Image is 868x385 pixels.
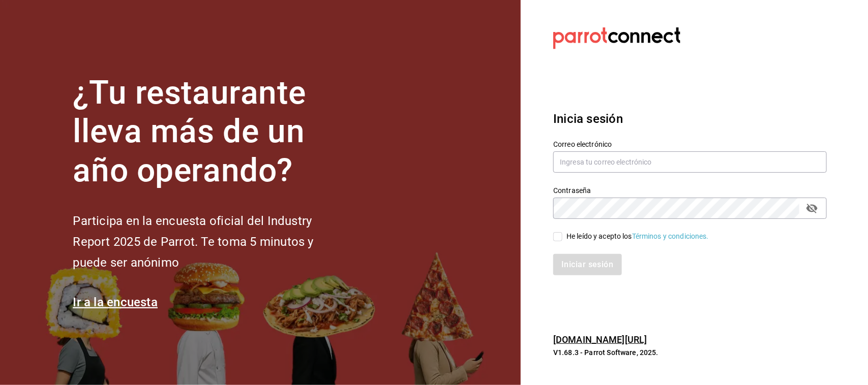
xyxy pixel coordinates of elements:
label: Correo electrónico [553,141,827,148]
h2: Participa en la encuesta oficial del Industry Report 2025 de Parrot. Te toma 5 minutos y puede se... [73,211,347,273]
a: Términos y condiciones. [632,232,709,240]
input: Ingresa tu correo electrónico [553,151,827,173]
button: passwordField [803,200,821,217]
h1: ¿Tu restaurante lleva más de un año operando? [73,74,347,190]
div: He leído y acepto los [566,231,709,242]
a: Ir a la encuesta [73,295,158,309]
h3: Inicia sesión [553,110,827,128]
a: [DOMAIN_NAME][URL] [553,334,647,345]
label: Contraseña [553,187,827,194]
p: V1.68.3 - Parrot Software, 2025. [553,347,827,358]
